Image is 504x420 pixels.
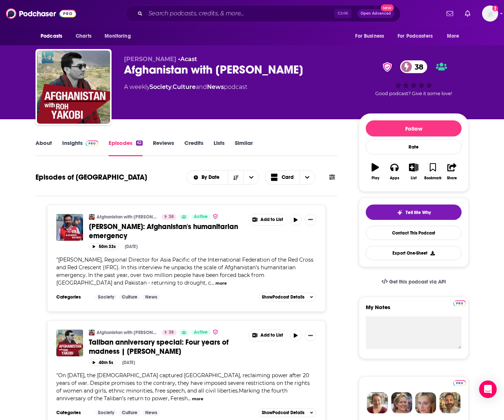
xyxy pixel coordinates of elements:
a: News [207,83,224,90]
a: Credits [184,139,203,156]
span: By Date [202,175,222,180]
div: verified Badge38Good podcast? Give it some love! [359,56,469,101]
span: [PERSON_NAME], Regional Director for Asia Pacific of the International Federation of the Red Cros... [56,256,313,286]
span: 38 [169,213,174,221]
a: Society [150,83,172,90]
button: Sort Direction [228,170,243,184]
span: Add to List [260,333,283,338]
button: more [215,280,227,286]
span: Show Podcast Details [262,295,304,300]
a: 38 [162,330,177,335]
div: Rate [366,139,462,154]
button: Show More Button [249,214,287,225]
label: My Notes [366,304,462,316]
h2: Choose View [265,170,315,185]
span: Taliban anniversary special: Four years of madness | [PERSON_NAME] [89,338,229,356]
img: verified Badge [212,329,218,335]
button: Show More Button [249,330,287,341]
div: [DATE] [125,244,138,249]
button: Follow [366,120,462,136]
img: tell me why sparkle [397,210,403,215]
button: more [192,396,203,402]
span: Monitoring [105,31,131,41]
span: " [56,256,313,286]
div: [DATE] [122,360,135,365]
button: open menu [393,29,443,43]
a: Culture [119,294,140,300]
a: News [142,410,160,416]
div: Share [447,176,457,180]
div: Apps [390,176,399,180]
a: Taliban anniversary special: Four years of madness | [PERSON_NAME] [89,338,243,356]
div: A weekly podcast [124,83,247,91]
img: Afghanistan with Roh Yakobi [89,214,95,220]
a: Reviews [153,139,174,156]
a: Active [191,214,211,220]
input: Search podcasts, credits, & more... [146,8,334,19]
a: Culture [173,83,196,90]
span: ... [211,280,214,286]
button: Show More Button [305,214,316,226]
button: List [404,158,423,185]
button: Open AdvancedNew [357,9,394,18]
span: Active [194,213,208,221]
h3: Categories [56,410,89,416]
button: Show More Button [305,330,316,341]
a: Afghanistan with Roh Yakobi [37,50,110,124]
img: Alexander Matheou: Afghanistan's humanitarian emergency [56,214,83,241]
span: Podcasts [41,31,62,41]
button: Export One-Sheet [366,246,462,260]
span: Open Advanced [361,12,391,15]
span: 38 [407,60,427,73]
h2: Choose List sort [187,170,259,185]
img: User Profile [482,5,498,22]
button: Play [366,158,385,185]
span: • [178,56,197,63]
img: Afghanistan with Roh Yakobi [89,330,95,335]
img: Jules Profile [415,392,436,413]
a: Episodes62 [109,139,143,156]
a: [PERSON_NAME]: Afghanistan's humanitarian emergency [89,222,243,240]
a: Contact This Podcast [366,226,462,240]
span: Logged in as LoriBecker [482,5,498,22]
a: InsightsPodchaser Pro [62,139,98,156]
img: Podchaser Pro [86,140,98,146]
svg: Add a profile image [492,5,498,11]
button: ShowPodcast Details [259,293,316,301]
img: Podchaser Pro [453,380,466,386]
a: Get this podcast via API [376,273,452,291]
span: Get this podcast via API [389,279,446,285]
a: Society [95,410,117,416]
span: Charts [76,31,91,41]
div: Bookmark [424,176,441,180]
span: ... [188,395,191,402]
div: Play [372,176,379,180]
img: Sydney Profile [367,392,388,413]
button: 40m 5s [89,359,116,366]
img: verified Badge [212,213,218,220]
button: open menu [35,29,72,43]
h1: Episodes of [GEOGRAPHIC_DATA] [35,173,147,182]
img: verified Badge [380,62,394,72]
a: 38 [400,60,427,73]
span: For Business [355,31,384,41]
img: Podchaser - Follow, Share and Rate Podcasts [6,7,76,20]
button: open menu [187,175,228,180]
a: 38 [162,214,177,220]
span: Add to List [260,217,283,222]
button: 50m 33s [89,243,119,250]
a: About [35,139,52,156]
button: open menu [442,29,469,43]
a: Afghanistan with [PERSON_NAME] [97,330,157,335]
button: open menu [350,29,393,43]
span: Ctrl K [334,9,351,18]
button: Share [443,158,462,185]
span: Active [194,329,208,336]
span: and [196,83,207,90]
span: [PERSON_NAME]: Afghanistan's humanitarian emergency [89,222,238,240]
button: Show profile menu [482,5,498,22]
a: Show notifications dropdown [462,7,473,20]
img: Taliban anniversary special: Four years of madness | Fereshta Abbasi [56,330,83,356]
